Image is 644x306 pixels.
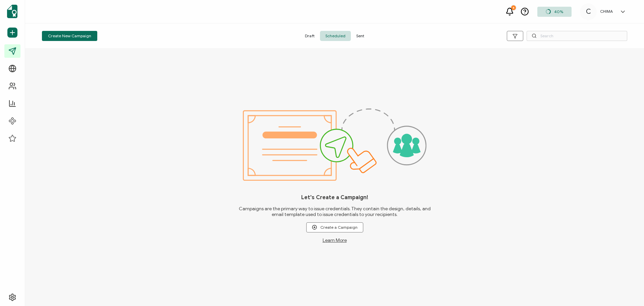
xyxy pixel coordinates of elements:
[351,31,370,41] span: Sent
[323,237,347,243] a: Learn More
[301,194,368,201] h1: Let's Create a Campaign!
[300,31,320,41] span: Draft
[48,34,91,38] span: Create New Campaign
[554,9,563,14] span: 40%
[306,222,363,232] button: Create a Campaign
[243,108,427,181] img: campaigns.svg
[238,206,431,217] span: Campaigns are the primary way to issue credentials. They contain the design, details, and email t...
[320,31,351,41] span: Scheduled
[511,5,516,10] div: 5
[586,7,591,17] span: C
[610,274,644,306] iframe: Chat Widget
[600,9,613,14] h5: CHIMA
[42,31,97,41] button: Create New Campaign
[312,225,358,230] span: Create a Campaign
[527,31,627,41] input: Search
[7,5,17,18] img: sertifier-logomark-colored.svg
